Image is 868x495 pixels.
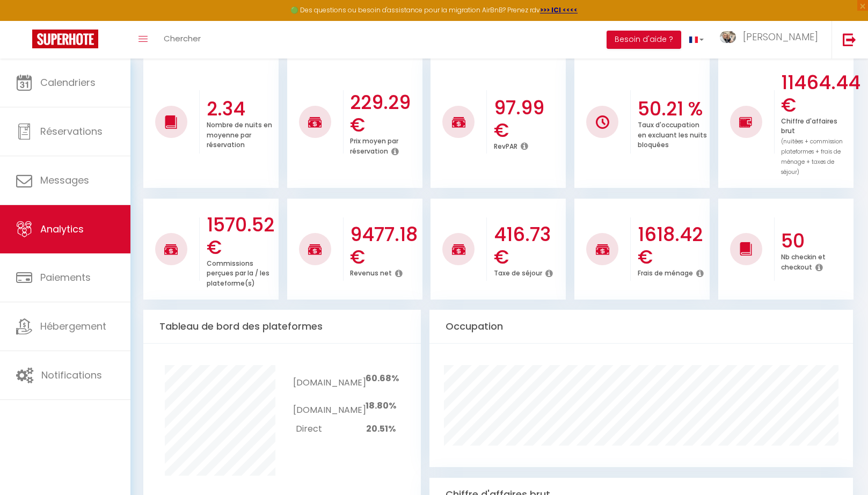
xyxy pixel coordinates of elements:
[40,222,84,236] span: Analytics
[40,173,89,187] span: Messages
[781,230,850,252] h3: 50
[429,310,853,344] div: Occupation
[638,98,707,120] h3: 50.21 %
[712,21,831,59] a: ... [PERSON_NAME]
[494,97,563,142] h3: 97.99 €
[781,71,850,117] h3: 11464.44 €
[207,98,276,120] h3: 2.34
[607,31,681,49] button: Besoin d'aide ?
[366,399,396,412] span: 18.80%
[494,266,542,278] p: Taxe de séjour
[739,115,753,128] img: NO IMAGE
[207,214,276,259] h3: 1570.52 €
[596,115,609,129] img: NO IMAGE
[638,118,707,150] p: Taux d'occupation en excluant les nuits bloquées
[350,223,419,268] h3: 9477.18 €
[164,33,201,44] span: Chercher
[720,31,736,43] img: ...
[207,118,272,150] p: Nombre de nuits en moyenne par réservation
[40,76,96,89] span: Calendriers
[143,310,421,344] div: Tableau de bord des plateformes
[350,91,419,136] h3: 229.29 €
[293,365,366,392] td: [DOMAIN_NAME]
[207,257,269,288] p: Commissions perçues par la / les plateforme(s)
[293,392,366,420] td: [DOMAIN_NAME]
[350,266,392,278] p: Revenus net
[494,223,563,268] h3: 416.73 €
[843,33,856,46] img: logout
[40,125,103,138] span: Réservations
[366,372,399,384] span: 60.68%
[781,250,826,272] p: Nb checkin et checkout
[638,266,693,278] p: Frais de ménage
[781,137,843,176] span: (nuitées + commission plateformes + frais de ménage + taxes de séjour)
[156,21,209,59] a: Chercher
[40,319,106,333] span: Hébergement
[494,140,517,151] p: RevPAR
[32,30,98,48] img: Super Booking
[638,223,707,268] h3: 1618.42 €
[743,30,818,43] span: [PERSON_NAME]
[350,134,398,156] p: Prix moyen par réservation
[781,114,843,176] p: Chiffre d'affaires brut
[41,368,102,382] span: Notifications
[540,5,578,14] a: >>> ICI <<<<
[366,423,396,435] span: 20.51%
[40,271,91,284] span: Paiements
[293,420,366,439] td: Direct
